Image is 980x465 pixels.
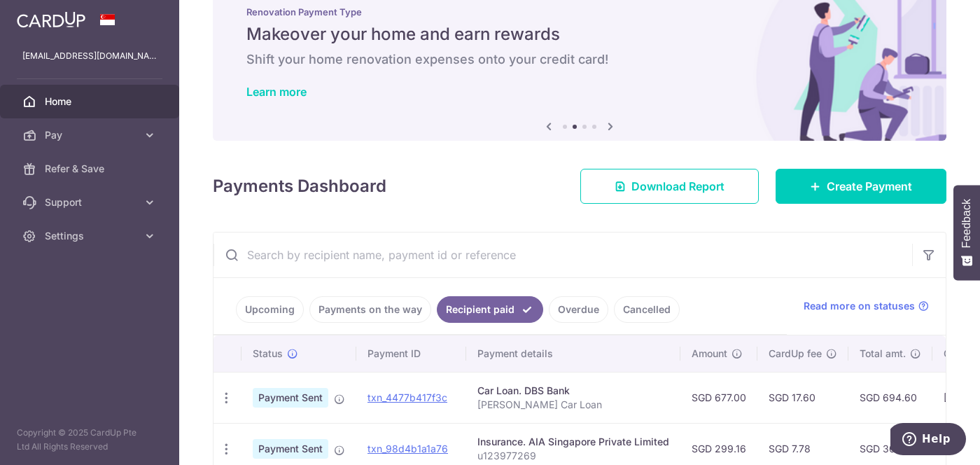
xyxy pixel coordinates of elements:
p: [PERSON_NAME] Car Loan [477,398,669,412]
a: Create Payment [776,169,946,204]
h4: Payments Dashboard [213,174,386,199]
span: Home [45,95,137,109]
p: Renovation Payment Type [246,6,913,18]
span: Download Report [631,178,724,195]
a: Payments on the way [309,296,431,323]
a: Overdue [549,296,608,323]
div: Insurance. AIA Singapore Private Limited [477,435,669,449]
th: Payment ID [356,335,466,372]
span: Refer & Save [45,162,137,176]
p: [EMAIL_ADDRESS][DOMAIN_NAME] [22,49,157,63]
a: Recipient paid [437,296,543,323]
span: Payment Sent [253,439,328,459]
h6: Shift your home renovation expenses onto your credit card! [246,51,913,68]
span: Total amt. [860,347,906,361]
span: Settings [45,229,137,243]
a: Cancelled [614,296,680,323]
td: SGD 677.00 [680,372,757,423]
span: Read more on statuses [804,299,915,313]
span: Payment Sent [253,388,328,408]
td: SGD 694.60 [848,372,932,423]
button: Feedback - Show survey [953,185,980,280]
span: CardUp fee [769,347,822,361]
span: Create Payment [827,178,912,195]
a: Upcoming [236,296,304,323]
span: Amount [692,347,727,361]
span: Status [253,347,283,361]
span: Support [45,195,137,209]
p: u123977269 [477,449,669,463]
a: Download Report [580,169,759,204]
img: CardUp [17,11,85,28]
span: Feedback [960,199,973,248]
iframe: Opens a widget where you can find more information [890,423,966,458]
th: Payment details [466,335,680,372]
td: SGD 17.60 [757,372,848,423]
a: txn_4477b417f3c [367,391,447,403]
a: txn_98d4b1a1a76 [367,443,448,454]
h5: Makeover your home and earn rewards [246,23,913,46]
a: Read more on statuses [804,299,929,313]
input: Search by recipient name, payment id or reference [213,233,912,277]
span: Pay [45,128,137,142]
div: Car Loan. DBS Bank [477,384,669,398]
a: Learn more [246,85,307,99]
